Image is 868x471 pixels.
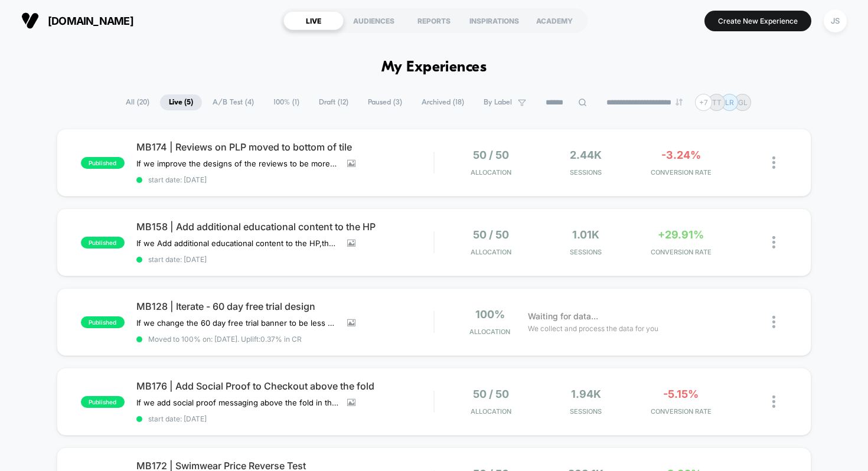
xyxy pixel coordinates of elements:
span: If we improve the designs of the reviews to be more visible and credible,then conversions will in... [136,159,338,168]
span: MB176 | Add Social Proof to Checkout above the fold [136,380,434,392]
span: Allocation [471,248,511,256]
span: Sessions [541,248,631,256]
span: start date: [DATE] [136,414,434,423]
img: close [772,236,775,248]
span: Allocation [469,328,510,336]
h1: My Experiences [381,59,487,76]
p: GL [738,98,748,107]
span: MB158 | Add additional educational content to the HP [136,221,434,233]
span: 1.94k [571,388,601,400]
span: Archived ( 18 ) [413,94,473,110]
button: Create New Experience [704,11,811,31]
div: + 7 [695,94,712,111]
span: Live ( 5 ) [160,94,202,110]
div: LIVE [283,11,344,30]
span: Draft ( 12 ) [310,94,357,110]
span: 50 / 50 [473,228,509,241]
span: A/B Test ( 4 ) [204,94,263,110]
span: Allocation [471,407,511,416]
span: MB128 | Iterate - 60 day free trial design [136,300,434,312]
span: 50 / 50 [473,149,509,161]
span: 2.44k [570,149,602,161]
div: JS [824,9,847,32]
span: 100% ( 1 ) [265,94,308,110]
span: 50 / 50 [473,388,509,400]
span: published [81,396,125,408]
span: By Label [484,98,512,107]
img: Visually logo [21,12,39,30]
img: close [772,156,775,169]
span: start date: [DATE] [136,175,434,184]
span: Paused ( 3 ) [359,94,411,110]
span: +29.91% [658,228,704,241]
span: -5.15% [663,388,699,400]
p: TT [712,98,722,107]
span: Sessions [541,407,631,416]
span: Moved to 100% on: [DATE] . Uplift: 0.37% in CR [148,335,302,344]
span: CONVERSION RATE [637,168,726,176]
span: start date: [DATE] [136,255,434,264]
img: close [772,316,775,328]
div: REPORTS [404,11,464,30]
span: Waiting for data... [528,310,598,323]
img: end [676,99,683,106]
span: [DOMAIN_NAME] [48,15,133,27]
span: If we change the 60 day free trial banner to be less distracting from the primary CTA,then conver... [136,318,338,328]
div: AUDIENCES [344,11,404,30]
span: published [81,316,125,328]
button: [DOMAIN_NAME] [18,11,137,30]
span: MB174 | Reviews on PLP moved to bottom of tile [136,141,434,153]
span: CONVERSION RATE [637,407,726,416]
span: CONVERSION RATE [637,248,726,256]
span: -3.24% [661,149,701,161]
span: If we add social proof messaging above the fold in the checkout,then conversions will increase,be... [136,398,338,407]
div: INSPIRATIONS [464,11,524,30]
span: Sessions [541,168,631,176]
span: 100% [475,308,505,320]
p: LR [725,98,734,107]
span: published [81,157,125,169]
span: We collect and process the data for you [528,323,658,334]
div: ACADEMY [524,11,585,30]
span: All ( 20 ) [117,94,158,110]
span: Allocation [471,168,511,176]
button: JS [820,9,850,33]
span: 1.01k [572,228,599,241]
span: If we Add additional educational content to the HP,then CTR will increase,because visitors are be... [136,238,338,248]
img: close [772,395,775,408]
span: published [81,237,125,248]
